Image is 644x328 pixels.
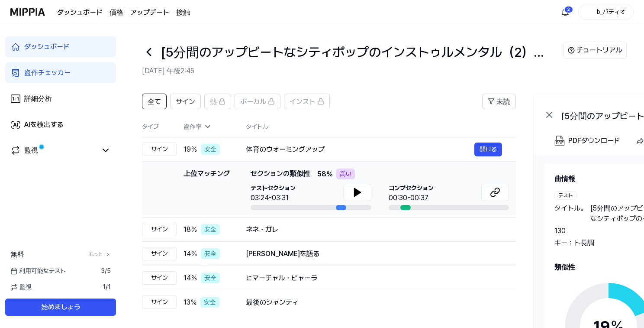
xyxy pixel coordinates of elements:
font: ヒマーチャル・ピャーラ [246,274,317,282]
font: ％ [191,250,197,258]
font: 価格 [109,8,123,16]
font: 14 [184,274,191,282]
font: 5 [107,267,111,274]
font: ％ [191,145,197,153]
button: お知らせ2 [558,5,572,19]
button: 開ける [474,143,502,156]
font: 58 [317,170,326,178]
a: 詳細分析 [5,88,116,109]
font: 監視 [24,146,38,154]
font: 盗作チェッカー [24,68,71,77]
font: 接触 [176,8,190,16]
a: 監視 [10,145,97,156]
button: サイン [170,94,201,109]
button: チュートリアル [563,42,627,59]
font: タイトル [554,204,580,212]
font: コンプセクション [389,185,434,192]
font: サイン [151,250,168,257]
font: タイプ [142,123,159,130]
font: 曲情報 [554,175,575,183]
font: インスト [290,97,316,106]
font: ％ [326,170,333,178]
font: 無料 [10,250,24,258]
font: 00:30-00:37 [389,194,428,202]
font: 上位マッチング [184,169,230,178]
font: チュートリアル [576,46,622,54]
a: 接触 [176,7,190,18]
a: ダッシュボード [57,7,103,18]
font: サイン [151,146,168,153]
font: ダッシュボード [57,8,103,16]
font: 類似性 [554,263,575,271]
button: 全て [142,94,167,109]
font: 2 [567,7,570,12]
font: / [105,267,107,274]
a: アップデート [130,7,169,18]
font: サイン [151,226,168,233]
font: キー： [554,239,574,247]
font: ネネ・ガレ [246,225,278,234]
button: ボーカル [235,94,280,109]
font: 熱 [210,97,217,106]
button: プロフィールb_パティオ [578,5,634,19]
font: サイン [176,97,195,106]
font: [5分間のアップビートなシティポップのインストゥルメンタル（2）（3） [161,44,544,79]
font: 高い [340,170,351,177]
font: 開ける [480,146,497,153]
font: 1 [103,283,106,290]
a: 価格 [109,7,123,18]
font: 未読 [496,97,510,106]
font: b_パティオ [597,8,625,15]
font: ％ [191,225,197,234]
font: ダッシュボード [24,42,70,51]
button: 熱 [204,94,231,109]
img: ヘルプ [568,47,575,54]
button: インスト [284,94,330,109]
font: 詳細分析 [24,94,52,103]
font: 安全 [204,250,216,257]
font: ボーカル [240,97,266,106]
font: アップデート [130,8,169,16]
font: 1 [108,283,111,290]
button: 始めましょう [5,299,116,316]
font: 安全 [204,146,216,153]
font: 19 [184,145,191,153]
font: 最後のシャンティ [246,298,299,306]
font: AIを検出する [24,120,64,129]
font: 。 [580,204,587,212]
font: 14 [184,250,191,258]
h1: [5分間のアップビートなシティポップのインストゥルメンタル（2）（3） [161,42,556,62]
font: ％ [190,298,197,306]
font: サイン [151,274,168,281]
font: 安全 [204,226,216,233]
a: ダッシュボード [5,36,116,57]
font: テストセクション [251,185,296,192]
font: 安全 [204,274,216,281]
font: 盗作率 [184,123,202,130]
a: もっと [89,250,111,258]
font: 130 [554,227,566,235]
font: 始めましょう [41,303,80,311]
font: 利用可能なテスト [19,267,66,274]
font: ト長調 [574,239,594,247]
button: 未読 [482,94,516,109]
font: 全て [148,97,161,106]
font: 安全 [204,299,216,305]
font: 03:24-03:31 [251,194,289,202]
button: PDFダウンロード [553,132,622,149]
font: 3 [101,267,105,274]
font: 13 [184,298,190,306]
font: タイトル [246,123,268,130]
font: [PERSON_NAME]を語る [246,250,320,258]
font: PDFダウンロード [568,136,620,145]
font: セクションの類似性 [251,169,310,178]
a: 盗作チェッカー [5,62,116,83]
a: AIを検出する [5,114,116,135]
img: お知らせ [560,7,570,17]
font: 体育のウォーミングアップ [246,145,325,153]
font: サイン [151,299,168,305]
h2: [DATE] 午後2:45 [142,66,563,76]
font: テスト [558,192,573,198]
font: 監視 [19,283,32,290]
